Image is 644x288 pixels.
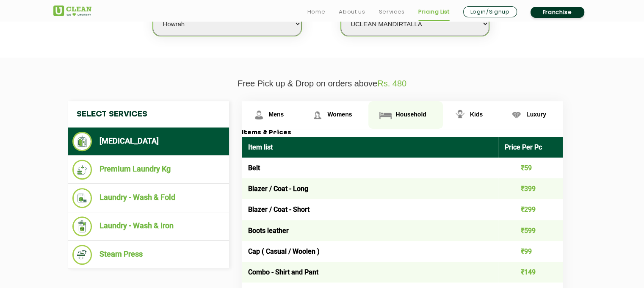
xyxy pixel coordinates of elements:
span: Womens [327,111,352,118]
td: Belt [242,158,499,178]
li: [MEDICAL_DATA] [72,132,225,151]
td: Blazer / Coat - Long [242,178,499,199]
a: Home [307,7,326,17]
a: Franchise [531,7,584,18]
td: Blazer / Coat - Short [242,199,499,220]
img: Steam Press [72,245,92,265]
img: Household [378,108,393,122]
img: Dry Cleaning [72,132,92,151]
td: ₹59 [498,158,563,178]
th: Price Per Pc [498,137,563,158]
td: Cap ( Casual / Woolen ) [242,241,499,262]
td: Boots leather [242,220,499,241]
td: ₹399 [498,178,563,199]
img: Womens [310,108,325,122]
img: Kids [453,108,467,122]
img: Laundry - Wash & Iron [72,216,92,236]
th: Item list [242,137,499,158]
img: Premium Laundry Kg [72,160,92,180]
a: Services [379,7,404,17]
img: Laundry - Wash & Fold [72,188,92,208]
img: Mens [252,108,266,122]
h4: Select Services [68,101,229,127]
td: ₹99 [498,241,563,262]
td: Combo - Shirt and Pant [242,262,499,282]
li: Premium Laundry Kg [72,160,225,180]
td: ₹599 [498,220,563,241]
li: Laundry - Wash & Iron [72,216,225,236]
a: Pricing List [418,7,450,17]
p: Free Pick up & Drop on orders above [53,79,591,89]
a: About us [339,7,365,17]
span: Mens [269,111,284,118]
img: Luxury [509,108,524,122]
h3: Items & Prices [242,129,563,137]
td: ₹149 [498,262,563,282]
li: Steam Press [72,245,225,265]
span: Rs. 480 [377,79,406,88]
a: Login/Signup [463,6,517,17]
span: Household [395,111,426,118]
li: Laundry - Wash & Fold [72,188,225,208]
span: Luxury [526,111,546,118]
img: UClean Laundry and Dry Cleaning [53,6,91,16]
td: ₹299 [498,199,563,220]
span: Kids [470,111,483,118]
